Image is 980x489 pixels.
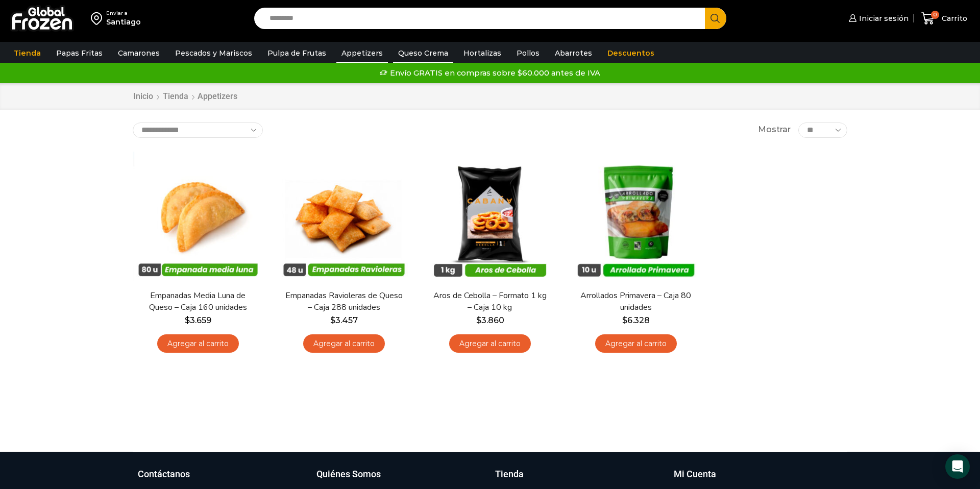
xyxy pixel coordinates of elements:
[133,123,263,138] select: Pedido de la tienda
[449,334,531,353] a: Agregar al carrito: “Aros de Cebolla - Formato 1 kg - Caja 10 kg”
[285,290,403,313] a: Empanadas Ravioleras de Queso – Caja 288 unidades
[113,43,165,63] a: Camarones
[577,290,695,313] a: Arrollados Primavera – Caja 80 unidades
[856,13,909,23] span: Iniciar sesión
[674,468,716,481] h3: Mi Cuenta
[919,7,970,31] a: 0 Carrito
[939,13,967,23] span: Carrito
[945,454,970,479] div: Open Intercom Messenger
[476,315,504,325] bdi: 3.860
[602,43,659,63] a: Descuentos
[330,315,358,325] bdi: 3.457
[106,10,141,17] div: Enviar a
[931,11,939,19] span: 0
[51,43,108,63] a: Papas Fritas
[550,43,597,63] a: Abarrotes
[303,334,385,353] a: Agregar al carrito: “Empanadas Ravioleras de Queso - Caja 288 unidades”
[133,91,154,103] a: Inicio
[139,290,257,313] a: Empanadas Media Luna de Queso – Caja 160 unidades
[595,334,677,353] a: Agregar al carrito: “Arrollados Primavera - Caja 80 unidades”
[106,17,141,27] div: Santiago
[133,91,237,103] nav: Breadcrumb
[316,468,381,481] h3: Quiénes Somos
[91,10,106,27] img: address-field-icon.svg
[393,43,453,63] a: Queso Crema
[262,43,331,63] a: Pulpa de Frutas
[157,334,239,353] a: Agregar al carrito: “Empanadas Media Luna de Queso - Caja 160 unidades”
[170,43,257,63] a: Pescados y Mariscos
[476,315,481,325] span: $
[705,8,726,29] button: Search button
[162,91,189,103] a: Tienda
[622,315,650,325] bdi: 6.328
[198,91,237,101] h1: Appetizers
[330,315,335,325] span: $
[336,43,388,63] a: Appetizers
[495,468,524,481] h3: Tienda
[185,315,190,325] span: $
[138,468,190,481] h3: Contáctanos
[511,43,545,63] a: Pollos
[758,124,791,136] span: Mostrar
[431,290,549,313] a: Aros de Cebolla – Formato 1 kg – Caja 10 kg
[9,43,46,63] a: Tienda
[185,315,211,325] bdi: 3.659
[846,8,909,29] a: Iniciar sesión
[458,43,506,63] a: Hortalizas
[622,315,627,325] span: $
